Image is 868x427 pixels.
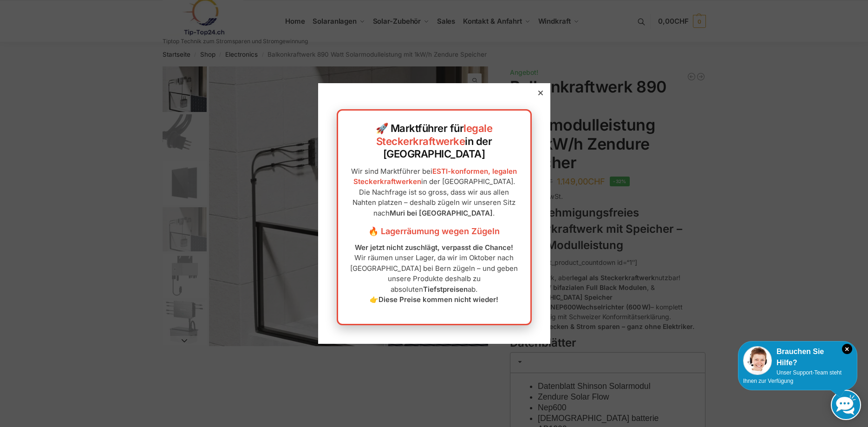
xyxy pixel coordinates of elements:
a: legale Steckerkraftwerke [376,122,493,147]
i: Schließen [842,344,852,354]
strong: Tiefstpreisen [423,285,468,294]
img: Customer service [743,346,772,375]
h2: 🚀 Marktführer für in der [GEOGRAPHIC_DATA] [347,122,521,161]
strong: Muri bei [GEOGRAPHIC_DATA] [390,209,493,217]
strong: Wer jetzt nicht zuschlägt, verpasst die Chance! [355,243,513,252]
span: Unser Support-Team steht Ihnen zur Verfügung [743,369,842,384]
p: Wir räumen unser Lager, da wir im Oktober nach [GEOGRAPHIC_DATA] bei Bern zügeln – und geben unse... [347,243,521,305]
a: ESTI-konformen, legalen Steckerkraftwerken [353,167,517,186]
p: Wir sind Marktführer bei in der [GEOGRAPHIC_DATA]. Die Nachfrage ist so gross, dass wir aus allen... [347,166,521,219]
strong: Diese Preise kommen nicht wieder! [379,295,498,304]
div: Brauchen Sie Hilfe? [743,346,852,368]
h3: 🔥 Lagerräumung wegen Zügeln [347,225,521,237]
